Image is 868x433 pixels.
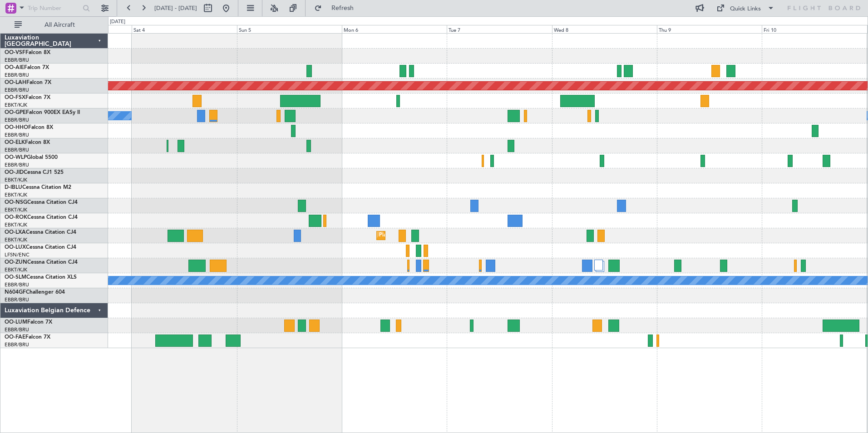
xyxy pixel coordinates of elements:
input: Trip Number [28,1,80,15]
a: OO-AIEFalcon 7X [5,65,49,70]
a: OO-JIDCessna CJ1 525 [5,170,64,175]
a: EBBR/BRU [5,117,29,123]
span: All Aircraft [24,22,96,28]
a: EBKT/KJK [5,192,27,198]
div: Fri 10 [762,25,867,33]
span: OO-AIE [5,65,24,70]
button: Refresh [310,1,365,15]
a: OO-NSGCessna Citation CJ4 [5,200,78,205]
span: OO-HHO [5,125,28,130]
div: Tue 7 [447,25,552,33]
a: OO-ELKFalcon 8X [5,140,50,145]
a: OO-GPEFalcon 900EX EASy II [5,110,80,115]
a: EBKT/KJK [5,207,27,213]
span: [DATE] - [DATE] [154,4,197,12]
a: OO-ROKCessna Citation CJ4 [5,215,78,220]
div: [DATE] [110,18,125,26]
span: OO-FAE [5,335,25,340]
div: Quick Links [730,5,761,14]
a: OO-FSXFalcon 7X [5,95,50,100]
span: OO-SLM [5,275,26,280]
a: EBKT/KJK [5,102,27,108]
div: Sat 4 [132,25,237,33]
span: OO-GPE [5,110,26,115]
div: Thu 9 [657,25,762,33]
a: EBBR/BRU [5,281,29,288]
span: OO-NSG [5,200,27,205]
span: OO-LUM [5,320,27,325]
a: EBBR/BRU [5,72,29,79]
a: OO-LUXCessna Citation CJ4 [5,245,76,250]
span: OO-ELK [5,140,25,145]
button: All Aircraft [10,18,99,32]
span: Refresh [324,5,362,11]
a: OO-LXACessna Citation CJ4 [5,230,76,235]
span: OO-ROK [5,215,27,220]
a: EBBR/BRU [5,132,29,138]
a: OO-WLPGlobal 5500 [5,155,58,160]
a: OO-VSFFalcon 8X [5,50,50,55]
div: Planned Maint Kortrijk-[GEOGRAPHIC_DATA] [379,229,485,242]
span: D-IBLU [5,185,22,190]
a: N604GFChallenger 604 [5,290,65,295]
a: OO-LUMFalcon 7X [5,320,52,325]
span: OO-FSX [5,95,25,100]
span: OO-WLP [5,155,27,160]
a: EBBR/BRU [5,296,29,303]
button: Quick Links [712,1,779,15]
div: Mon 6 [342,25,447,33]
a: EBKT/KJK [5,236,27,243]
a: OO-FAEFalcon 7X [5,335,50,340]
a: EBKT/KJK [5,177,27,183]
span: OO-ZUN [5,260,27,265]
a: EBBR/BRU [5,87,29,93]
a: EBKT/KJK [5,266,27,273]
a: EBBR/BRU [5,162,29,168]
span: OO-VSF [5,50,25,55]
a: D-IBLUCessna Citation M2 [5,185,71,190]
div: Wed 8 [552,25,657,33]
span: OO-LUX [5,245,26,250]
a: EBBR/BRU [5,341,29,348]
div: Sun 5 [237,25,342,33]
a: EBBR/BRU [5,57,29,64]
span: OO-LAH [5,80,26,85]
a: EBKT/KJK [5,221,27,228]
span: OO-JID [5,170,24,175]
a: OO-ZUNCessna Citation CJ4 [5,260,78,265]
span: OO-LXA [5,230,26,235]
a: OO-HHOFalcon 8X [5,125,53,130]
a: LFSN/ENC [5,251,30,258]
a: OO-LAHFalcon 7X [5,80,51,85]
span: N604GF [5,290,26,295]
a: EBBR/BRU [5,326,29,333]
a: OO-SLMCessna Citation XLS [5,275,77,280]
a: EBBR/BRU [5,147,29,153]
